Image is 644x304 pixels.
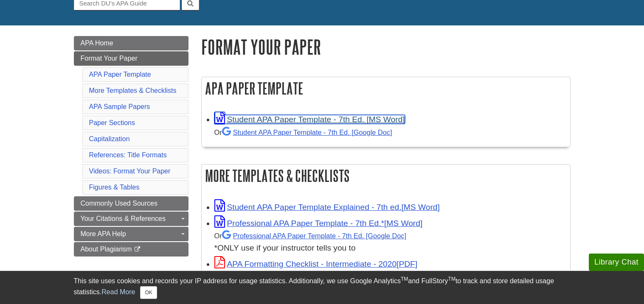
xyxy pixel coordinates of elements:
[81,230,126,237] span: More APA Help
[74,276,571,299] div: This site uses cookies and records your IP address for usage statistics. Additionally, we use Goo...
[448,276,456,282] sup: TM
[222,128,392,136] a: Student APA Paper Template - 7th Ed. [Google Doc]
[89,167,171,175] a: Videos: Format Your Paper
[74,212,188,226] a: Your Citations & References
[81,39,113,47] span: APA Home
[214,115,405,124] a: Link opens in new window
[140,286,157,299] button: Close
[89,151,167,159] a: References: Title Formats
[222,232,406,240] a: Professional APA Paper Template - 7th Ed.
[89,135,130,142] a: Capitalization
[214,128,392,136] small: Or
[589,254,644,271] button: Library Chat
[214,229,566,254] div: *ONLY use if your instructor tells you to
[81,215,166,222] span: Your Citations & References
[214,219,423,228] a: Link opens in new window
[214,232,406,240] small: Or
[214,203,440,212] a: Link opens in new window
[74,51,188,66] a: Format Your Paper
[74,36,188,50] a: APA Home
[74,227,188,241] a: More APA Help
[74,242,188,257] a: About Plagiarism
[134,247,141,252] i: This link opens in a new window
[202,77,570,100] h2: APA Paper Template
[89,184,140,191] a: Figures & Tables
[81,55,138,62] span: Format Your Paper
[89,119,135,126] a: Paper Sections
[81,245,132,253] span: About Plagiarism
[89,87,177,94] a: More Templates & Checklists
[101,288,135,296] a: Read More
[89,71,151,78] a: APA Paper Template
[202,165,570,187] h2: More Templates & Checklists
[401,276,408,282] sup: TM
[214,259,418,268] a: Link opens in new window
[74,196,188,211] a: Commonly Used Sources
[201,36,571,58] h1: Format Your Paper
[74,36,188,257] div: Guide Page Menu
[89,103,150,110] a: APA Sample Papers
[81,200,157,207] span: Commonly Used Sources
